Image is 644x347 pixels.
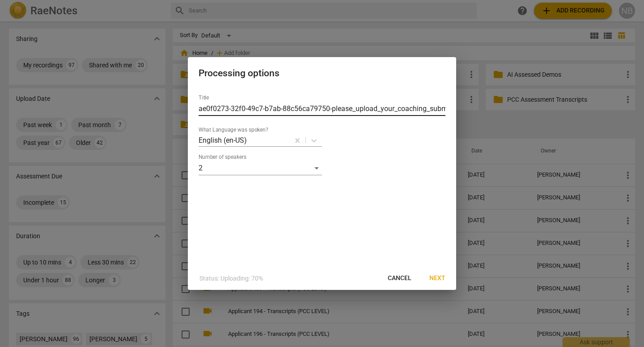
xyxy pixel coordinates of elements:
div: 2 [199,161,322,175]
p: Status: Uploading: 70% [199,274,263,283]
span: Next [429,274,445,283]
p: English (en-US) [199,135,247,145]
label: Number of speakers [199,155,246,160]
label: Title [199,95,209,101]
h2: Processing options [199,68,445,79]
span: Cancel [388,274,411,283]
button: Next [422,270,453,286]
button: Cancel [381,270,419,286]
label: What Language was spoken? [199,128,268,133]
